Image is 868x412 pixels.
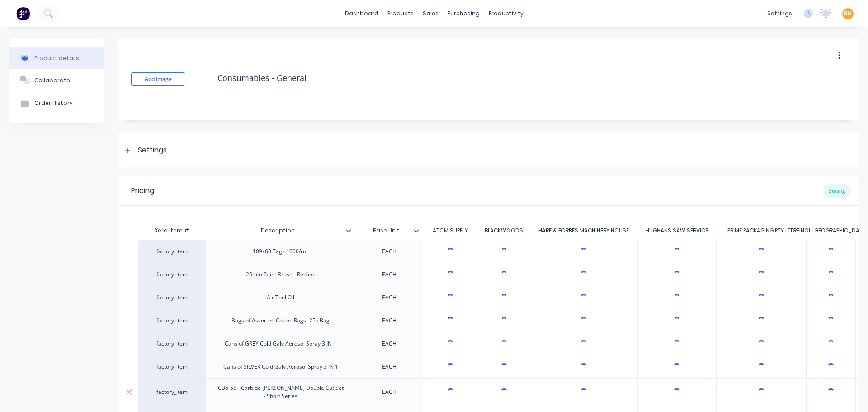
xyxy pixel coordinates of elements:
div: EACH [367,315,412,327]
div: Xero Item # [138,222,206,240]
button: Add image [131,72,185,86]
div: factory_item [147,340,197,348]
textarea: Consumables - General [213,67,784,89]
div: 109x60 Tags 1000/roll [245,246,316,257]
div: BLACKWOODS [485,227,523,235]
div: Air Tool Oil [258,292,303,303]
div: PRIME PACKAGING PTY LTD [727,227,795,235]
div: Cans of SILVER Cold Galv Aerosol Spray 3 IN 1 [216,361,345,373]
div: settings [763,7,797,20]
span: BH [844,9,852,18]
div: Product details [34,55,79,62]
div: EACH [367,338,412,350]
div: factory_item [147,270,197,279]
div: REINOL [GEOGRAPHIC_DATA] [793,227,868,235]
div: Buying [824,184,850,198]
button: Collaborate [9,69,104,91]
div: Bags of Assorted Cotton Rags -25k Bag [224,315,337,327]
div: EACH [367,269,412,280]
div: factory_item [147,388,197,396]
div: Description [206,219,349,242]
div: factory_item [147,247,197,256]
button: Product details [9,47,104,69]
div: factory_item [147,363,197,371]
div: Pricing [131,185,154,196]
div: HARE & FORBES MACHINERY HOUSE [538,227,629,235]
div: Collaborate [34,77,70,84]
div: Base Unit [355,222,423,240]
div: purchasing [443,7,484,20]
div: CB6-5S - Carbide [PERSON_NAME] Double Cut Set - Short Series [210,382,351,402]
div: sales [418,7,443,20]
div: EACH [367,292,412,303]
div: EACH [367,361,412,373]
div: Cans of GREY Cold Galv Aerosol Spray 3 IN 1 [217,338,344,350]
div: EACH [367,386,412,398]
div: Settings [138,145,167,156]
div: Description [206,222,355,240]
div: EACH [367,246,412,257]
div: productivity [484,7,528,20]
a: dashboard [340,7,383,20]
div: Base Unit [355,219,417,242]
div: Order History [34,99,73,106]
div: factory_item [147,317,197,325]
div: HUGHANS SAW SERVICE [646,227,708,235]
button: Order History [9,91,104,114]
div: ATOM SUPPLY [433,227,468,235]
div: factory_item [147,294,197,302]
div: 25mm Paint Brush - Redline [239,269,323,280]
img: Factory [16,7,30,20]
div: products [383,7,418,20]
